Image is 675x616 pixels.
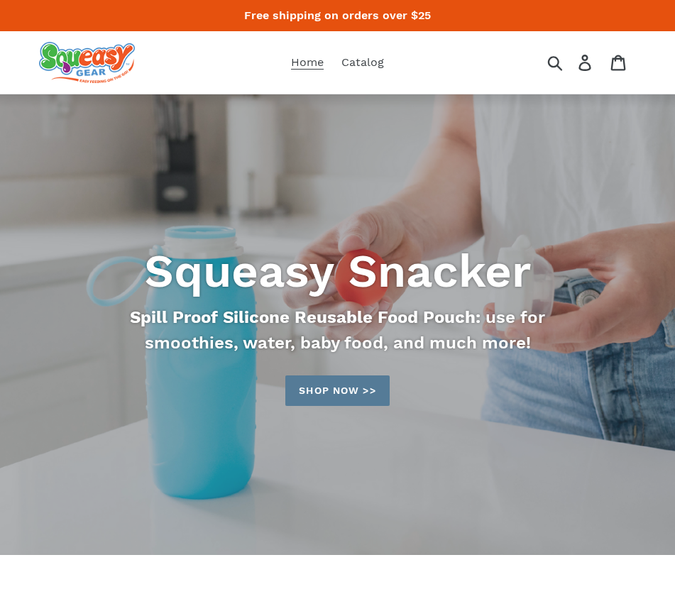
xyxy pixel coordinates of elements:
p: use for smoothies, water, baby food, and much more! [114,304,561,356]
span: Home [291,55,324,70]
strong: Spill Proof Silicone Reusable Food Pouch: [130,307,481,327]
a: Shop now >>: Catalog [285,375,389,406]
span: Catalog [341,55,384,70]
h2: Squeasy Snacker [39,243,636,299]
a: Catalog [334,52,391,73]
img: squeasy gear snacker portable food pouch [39,42,135,83]
a: Home [284,52,331,73]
